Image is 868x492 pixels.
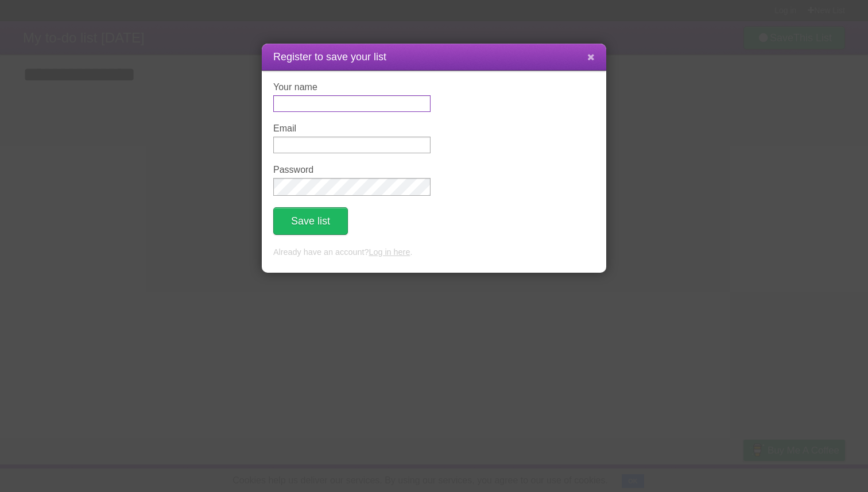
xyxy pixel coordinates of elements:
[273,82,431,92] label: Your name
[273,123,431,134] label: Email
[273,165,431,175] label: Password
[273,246,595,259] p: Already have an account? .
[369,247,410,257] a: Log in here
[273,49,595,65] h1: Register to save your list
[273,207,348,235] button: Save list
